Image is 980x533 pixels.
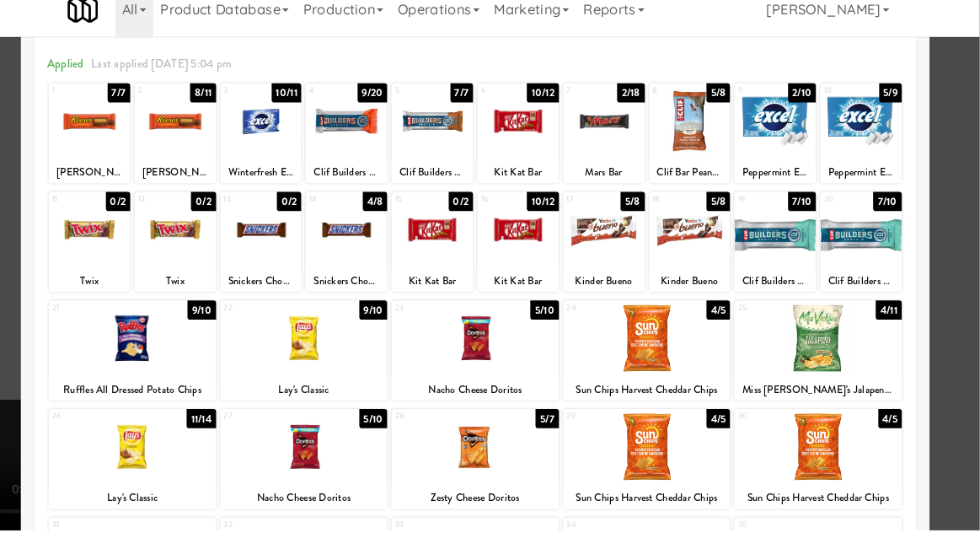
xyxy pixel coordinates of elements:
div: 20 [828,204,865,218]
div: 120/2Twix [159,204,238,301]
div: Snickers Chocolate Bar [328,280,402,301]
div: Clif Builders proteins Bar Peanut Butter Chocolate [409,175,488,196]
div: 10/11 [292,99,322,117]
div: 7 [579,99,615,113]
div: Kit Kat Bar [495,175,569,196]
div: 21 [79,310,157,324]
div: Sun Chips Harvest Cheddar Chips [576,491,738,512]
div: 0/2 [131,204,155,223]
div: 229/10Lay's Classic [243,310,405,406]
div: 5/10 [544,310,570,328]
div: 130/2Snickers Chocolate Bar [243,204,322,301]
div: Peppermint Excel [742,175,821,196]
div: 1 [79,99,115,113]
div: Snickers Chocolate Bar [245,280,319,301]
div: Nacho Cheese Doritos [245,491,403,512]
div: Winterfresh Excel [243,175,322,196]
div: 197/10Clif Builders proteins Bar Chocolate Mint [742,204,821,301]
div: Sun Chips Harvest Cheddar Chips [578,491,736,512]
div: 5/8 [631,204,654,223]
div: 175/8Kinder Bueno [576,204,655,301]
div: Snickers Chocolate Bar [325,280,404,301]
div: 8/11 [213,99,238,117]
div: 207/10Clif Builders proteins Bar Chocolate Mint [825,204,904,301]
div: 10/12 [540,99,571,117]
div: 29 [579,415,656,429]
div: Peppermint Excel [744,175,818,196]
div: 26 [79,415,157,429]
img: Micromart [94,13,124,42]
div: 13 [246,204,282,218]
div: Clif Builders proteins Bar Peanut Butter Chocolate [411,175,485,196]
div: Winterfresh Excel [245,175,319,196]
div: 4/5 [715,310,737,328]
div: 235/10Nacho Cheese Doritos [409,310,571,406]
div: Ruffles All Dressed Potato Chips [76,385,238,406]
div: 49/20Clif Builders proteins Bar Chocolate [325,99,404,196]
div: 2611/14Lay's Classic [76,415,238,512]
div: Zesty Cheese Doritos [409,491,571,512]
div: Ruffles All Dressed Potato Chips [78,385,236,406]
div: 144/8Snickers Chocolate Bar [325,204,404,301]
div: 85/8Clif Bar Peanut Butter Crunch [659,99,738,196]
div: 16 [495,204,532,218]
div: Lay's Classic [76,491,238,512]
div: 4 [329,99,365,113]
div: 2/10 [794,99,821,117]
div: Mars Bar [576,175,655,196]
div: 14 [329,204,365,218]
div: Lay's Classic [78,491,236,512]
div: 10 [828,99,865,113]
div: 28/11[PERSON_NAME] Peanut Butter Cups [159,99,238,196]
div: 17/7[PERSON_NAME] Peanut Butter Cups [76,99,155,196]
div: Kinder Bueno [659,280,738,301]
div: 27 [246,415,324,429]
div: 11 [79,204,115,218]
div: 7/7 [133,99,155,117]
div: 11/14 [210,415,238,433]
div: Clif Builders proteins Bar Chocolate [325,175,404,196]
div: 28 [412,415,490,429]
div: Clif Builders proteins Bar Chocolate Mint [744,280,818,301]
div: Clif Builders proteins Bar Chocolate [328,175,402,196]
div: Zesty Cheese Doritos [411,491,569,512]
div: 185/8Kinder Bueno [659,204,738,301]
div: Peppermint Excel [825,175,904,196]
div: Twix [159,280,238,301]
div: 18 [662,204,699,218]
div: Kinder Bueno [578,280,652,301]
div: 0/2 [464,204,488,223]
div: Twix [78,280,153,301]
div: Lay's Classic [245,385,403,406]
div: 4/5 [715,415,737,433]
div: 5 [412,99,448,113]
div: 5/9 [882,99,904,117]
div: Miss [PERSON_NAME]'s Jalapeno Chips [744,385,902,406]
div: 150/2Kit Kat Bar [409,204,488,301]
div: 275/10Nacho Cheese Doritos [243,415,405,512]
div: Clif Bar Peanut Butter Crunch [659,175,738,196]
div: 244/5Sun Chips Harvest Cheddar Chips [576,310,738,406]
div: [PERSON_NAME] Peanut Butter Cups [162,175,236,196]
div: 9 [745,99,781,113]
div: 105/9Peppermint Excel [825,99,904,196]
div: 294/5Sun Chips Harvest Cheddar Chips [576,415,738,512]
div: 9/20 [376,99,404,117]
div: 304/5Sun Chips Harvest Cheddar Chips [742,415,904,512]
div: Nacho Cheese Doritos [409,385,571,406]
div: 92/10Peppermint Excel [742,99,821,196]
div: Nacho Cheese Doritos [411,385,569,406]
div: [PERSON_NAME] Peanut Butter Cups [78,175,153,196]
div: 23 [412,310,490,324]
div: 5/8 [715,204,737,223]
div: Sun Chips Harvest Cheddar Chips [742,491,904,512]
div: Miss [PERSON_NAME]'s Jalapeno Chips [742,385,904,406]
div: Twix [76,280,155,301]
div: Mars Bar [578,175,652,196]
div: 6 [495,99,532,113]
div: Clif Bar Peanut Butter Crunch [661,175,736,196]
div: 254/11Miss [PERSON_NAME]'s Jalapeno Chips [742,310,904,406]
div: 9/10 [211,310,238,328]
div: Sun Chips Harvest Cheddar Chips [576,385,738,406]
div: Lay's Classic [243,385,405,406]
